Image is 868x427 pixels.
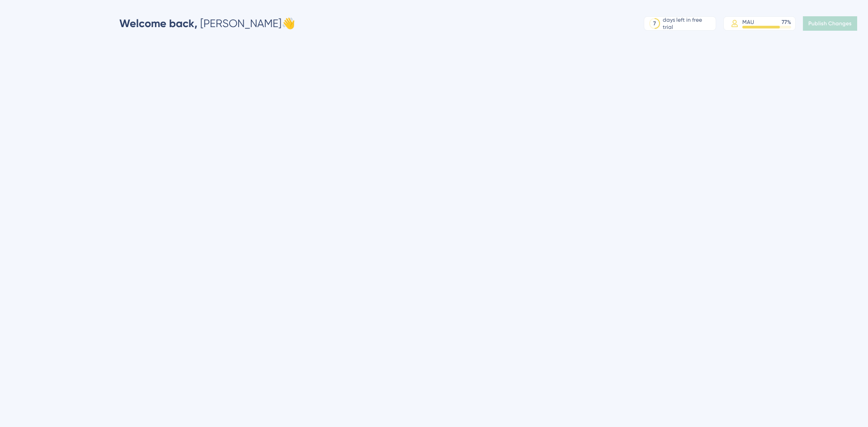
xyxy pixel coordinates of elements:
[653,20,656,27] div: 7
[742,19,754,26] div: MAU
[782,19,791,26] div: 77 %
[119,17,198,30] span: Welcome back,
[808,20,852,27] span: Publish Changes
[663,16,713,31] div: days left in free trial
[803,16,857,31] button: Publish Changes
[119,16,295,31] div: [PERSON_NAME] 👋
